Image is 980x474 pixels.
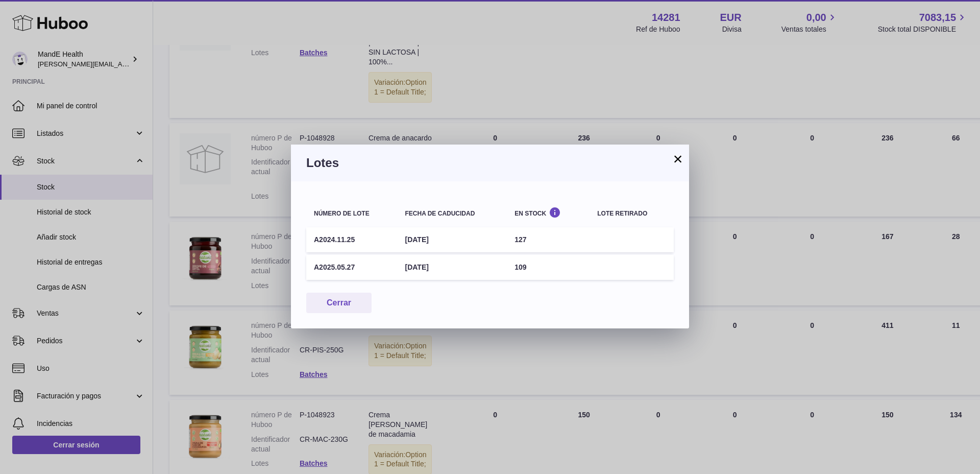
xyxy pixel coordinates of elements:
[397,227,507,252] td: [DATE]
[672,153,684,165] button: ×
[306,227,397,252] td: A2024.11.25
[397,255,507,280] td: [DATE]
[514,207,582,217] div: En stock
[306,293,372,314] button: Cerrar
[306,155,674,171] h3: Lotes
[507,227,590,252] td: 127
[306,255,397,280] td: A2025.05.27
[597,210,666,217] div: Lote retirado
[405,210,499,217] div: Fecha de caducidad
[507,255,590,280] td: 109
[314,210,389,217] div: Número de lote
